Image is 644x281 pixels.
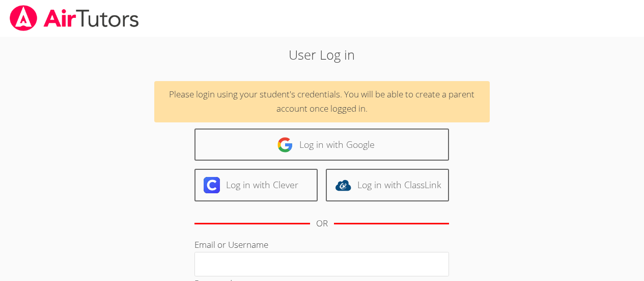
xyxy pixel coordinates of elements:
a: Log in with Clever [194,169,318,201]
h2: User Log in [148,45,496,64]
label: Email or Username [194,239,268,250]
div: OR [316,216,328,231]
a: Log in with ClassLink [326,169,449,201]
img: clever-logo-6eab21bc6e7a338710f1a6ff85c0baf02591cd810cc4098c63d3a4b26e2feb20.svg [204,177,220,193]
div: Please login using your student's credentials. You will be able to create a parent account once l... [154,81,490,123]
img: classlink-logo-d6bb404cc1216ec64c9a2012d9dc4662098be43eaf13dc465df04b49fa7ab582.svg [335,177,351,193]
img: google-logo-50288ca7cdecda66e5e0955fdab243c47b7ad437acaf1139b6f446037453330a.svg [277,137,293,153]
img: airtutors_banner-c4298cdbf04f3fff15de1276eac7730deb9818008684d7c2e4769d2f7ddbe033.png [9,5,140,31]
a: Log in with Google [194,129,449,161]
